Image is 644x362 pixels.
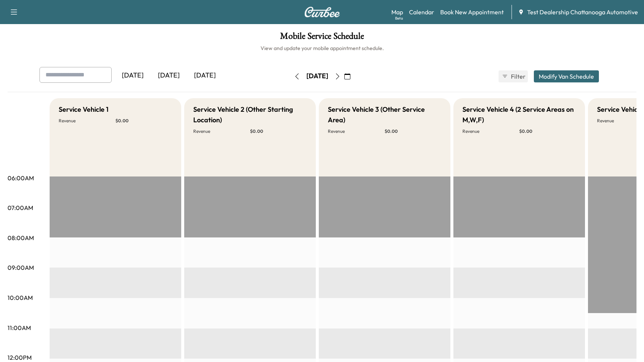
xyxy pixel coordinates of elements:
[193,104,307,125] h5: Service Vehicle 2 (Other Starting Location)
[8,353,32,362] p: 12:00PM
[151,67,187,84] div: [DATE]
[462,128,519,134] p: Revenue
[8,44,636,52] h6: View and update your mobile appointment schedule.
[8,32,636,44] h1: Mobile Service Schedule
[8,293,33,302] p: 10:00AM
[193,128,250,134] p: Revenue
[8,323,31,332] p: 11:00AM
[391,8,403,17] a: MapBeta
[527,8,638,17] span: Test Dealership Chattanooga Automotive
[395,15,403,21] div: Beta
[59,118,115,124] p: Revenue
[328,104,441,125] h5: Service Vehicle 3 (Other Service Area)
[306,71,328,81] div: [DATE]
[8,203,33,212] p: 07:00AM
[511,72,524,81] span: Filter
[328,128,385,134] p: Revenue
[187,67,223,84] div: [DATE]
[115,118,172,124] p: $ 0.00
[385,128,441,134] p: $ 0.00
[534,70,599,82] button: Modify Van Schedule
[8,263,34,272] p: 09:00AM
[519,128,576,134] p: $ 0.00
[499,70,528,82] button: Filter
[8,173,34,183] p: 06:00AM
[115,67,151,84] div: [DATE]
[409,8,434,17] a: Calendar
[59,104,109,115] h5: Service Vehicle 1
[250,128,307,134] p: $ 0.00
[8,233,34,242] p: 08:00AM
[304,7,340,17] img: Curbee Logo
[462,104,576,125] h5: Service Vehicle 4 (2 Service Areas on M,W,F)
[440,8,504,17] a: Book New Appointment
